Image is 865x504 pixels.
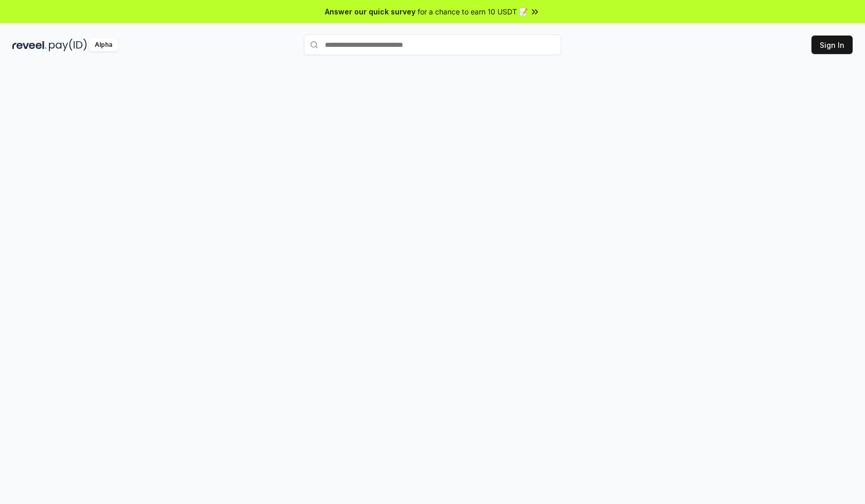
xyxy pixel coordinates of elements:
[418,6,528,17] span: for a chance to earn 10 USDT 📝
[811,36,853,54] button: Sign In
[89,39,118,51] div: Alpha
[12,39,47,51] img: reveel_dark
[325,6,416,17] span: Answer our quick survey
[49,39,87,51] img: pay_id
